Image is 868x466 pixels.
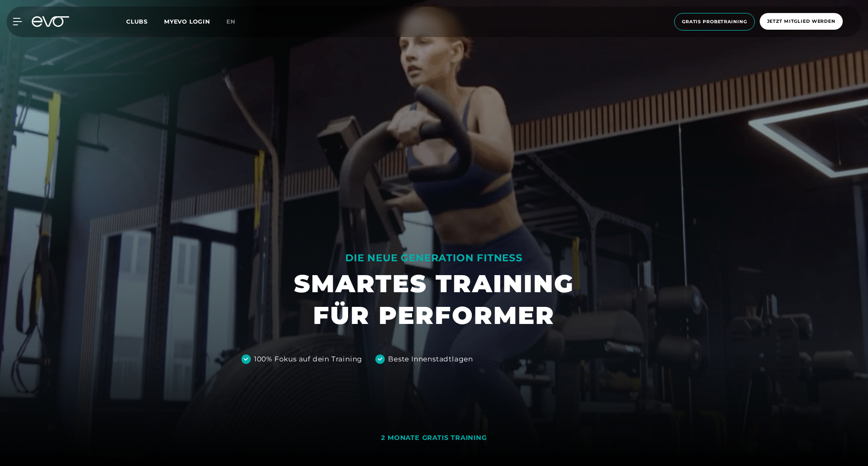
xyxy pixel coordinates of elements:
a: MYEVO LOGIN [164,18,210,25]
div: 100% Fokus auf dein Training [254,354,362,365]
div: DIE NEUE GENERATION FITNESS [294,252,574,265]
h1: SMARTES TRAINING FÜR PERFORMER [294,268,574,331]
span: Jetzt Mitglied werden [767,18,835,25]
span: Gratis Probetraining [682,18,747,25]
div: 2 MONATE GRATIS TRAINING [381,434,487,442]
a: en [226,17,245,26]
div: Beste Innenstadtlagen [388,354,473,365]
a: Gratis Probetraining [672,13,757,31]
span: en [226,18,235,25]
a: Jetzt Mitglied werden [757,13,845,31]
a: Clubs [126,18,164,25]
span: Clubs [126,18,148,25]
